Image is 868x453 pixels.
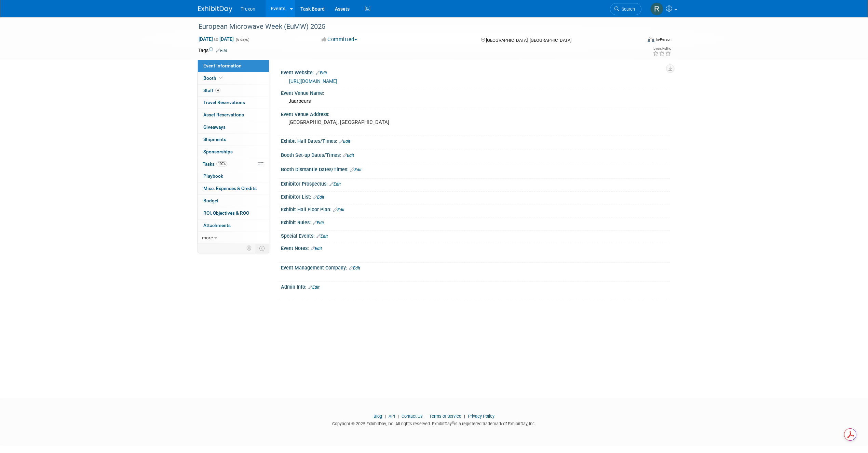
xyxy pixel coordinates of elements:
[281,231,670,240] div: Special Events:
[203,223,231,228] span: Attachments
[203,100,245,105] span: Travel Reservations
[203,88,220,93] span: Staff
[281,263,670,272] div: Event Management Company:
[286,96,665,106] div: Jaarbeurs
[203,210,249,216] span: ROI, Objectives & ROO
[281,204,670,213] div: Exhibit Hall Floor Plan:
[316,71,327,75] a: Edit
[198,134,269,146] a: Shipments
[389,414,395,419] a: API
[203,124,226,130] span: Giveaways
[198,60,269,72] a: Event Information
[452,421,454,425] sup: ®
[281,179,670,188] div: Exhibitor Prospectus:
[486,38,571,43] span: [GEOGRAPHIC_DATA], [GEOGRAPHIC_DATA]
[235,37,249,42] span: (6 days)
[383,414,388,419] span: |
[198,146,269,158] a: Sponsorships
[374,414,382,419] a: Blog
[203,112,244,117] span: Asset Reservations
[619,7,635,12] span: Search
[350,167,362,172] a: Edit
[281,88,670,97] div: Event Venue Name:
[196,21,631,33] div: European Microwave Week (EuMW) 2025
[468,414,494,419] a: Privacy Policy
[198,183,269,194] a: Misc. Expenses & Credits
[396,414,401,419] span: |
[281,192,670,201] div: Exhibitor List:
[329,182,341,187] a: Edit
[349,266,360,270] a: Edit
[198,36,234,42] span: [DATE] [DATE]
[281,243,670,252] div: Event Notes:
[655,37,672,42] div: In-Person
[241,6,255,12] span: Trexon
[198,72,269,84] a: Booth
[313,221,324,225] a: Edit
[198,47,227,54] td: Tags
[198,219,269,231] a: Attachments
[281,67,670,76] div: Event Website:
[198,6,232,13] img: ExhibitDay
[601,36,672,46] div: Event Format
[610,3,641,15] a: Search
[203,173,223,179] span: Playbook
[198,207,269,219] a: ROI, Objectives & ROO
[198,158,269,170] a: Tasks100%
[281,164,670,173] div: Booth Dismantle Dates/Times:
[313,195,324,200] a: Edit
[289,78,337,84] a: [URL][DOMAIN_NAME]
[198,121,269,133] a: Giveaways
[203,198,219,203] span: Budget
[648,37,654,42] img: Format-Inperson.png
[424,414,428,419] span: |
[281,282,670,291] div: Admin Info:
[198,109,269,121] a: Asset Reservations
[311,246,322,251] a: Edit
[319,36,360,43] button: Committed
[343,153,354,158] a: Edit
[281,109,670,118] div: Event Venue Address:
[203,137,226,142] span: Shipments
[339,139,350,144] a: Edit
[281,150,670,159] div: Booth Set-up Dates/Times:
[203,75,224,81] span: Booth
[429,414,461,419] a: Terms of Service
[219,76,223,80] i: Booth reservation complete
[650,2,663,15] img: Ryan Flores
[281,136,670,145] div: Exhibit Hall Dates/Times:
[203,161,227,167] span: Tasks
[333,207,344,212] a: Edit
[203,186,257,191] span: Misc. Expenses & Credits
[213,36,219,42] span: to
[653,47,671,50] div: Event Rating
[198,170,269,182] a: Playbook
[255,244,269,253] td: Toggle Event Tabs
[216,161,227,166] span: 100%
[216,48,227,53] a: Edit
[462,414,467,419] span: |
[316,234,328,239] a: Edit
[203,63,242,68] span: Event Information
[198,85,269,97] a: Staff4
[198,232,269,244] a: more
[308,285,320,290] a: Edit
[281,217,670,226] div: Exhibit Rules:
[243,244,255,253] td: Personalize Event Tab Strip
[198,97,269,109] a: Travel Reservations
[198,195,269,207] a: Budget
[402,414,423,419] a: Contact Us
[215,88,220,93] span: 4
[288,119,435,125] pre: [GEOGRAPHIC_DATA], [GEOGRAPHIC_DATA]
[203,149,233,154] span: Sponsorships
[202,235,213,240] span: more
